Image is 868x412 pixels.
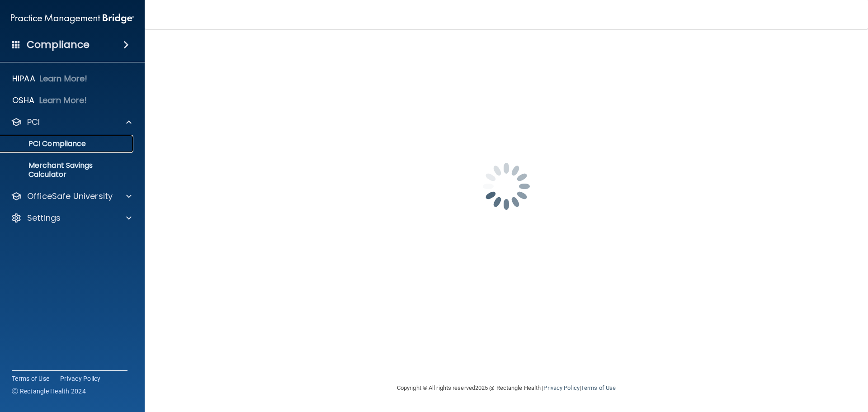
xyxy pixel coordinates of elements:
[12,73,35,84] p: HIPAA
[11,191,132,202] a: OfficeSafe University
[27,213,61,223] p: Settings
[341,374,671,403] div: Copyright © All rights reserved 2025 @ Rectangle Health | |
[27,117,40,128] p: PCI
[461,141,552,232] img: spinner.e123f6fc.gif
[39,95,87,106] p: Learn More!
[581,384,616,391] a: Terms of Use
[27,38,90,51] h4: Compliance
[11,213,132,223] a: Settings
[27,191,113,202] p: OfficeSafe University
[60,374,101,383] a: Privacy Policy
[11,117,132,128] a: PCI
[12,95,35,106] p: OSHA
[543,384,579,391] a: Privacy Policy
[12,374,49,383] a: Terms of Use
[11,9,134,28] img: PMB logo
[12,387,86,396] span: Ⓒ Rectangle Health 2024
[6,139,129,148] p: PCI Compliance
[6,161,129,179] p: Merchant Savings Calculator
[40,73,88,84] p: Learn More!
